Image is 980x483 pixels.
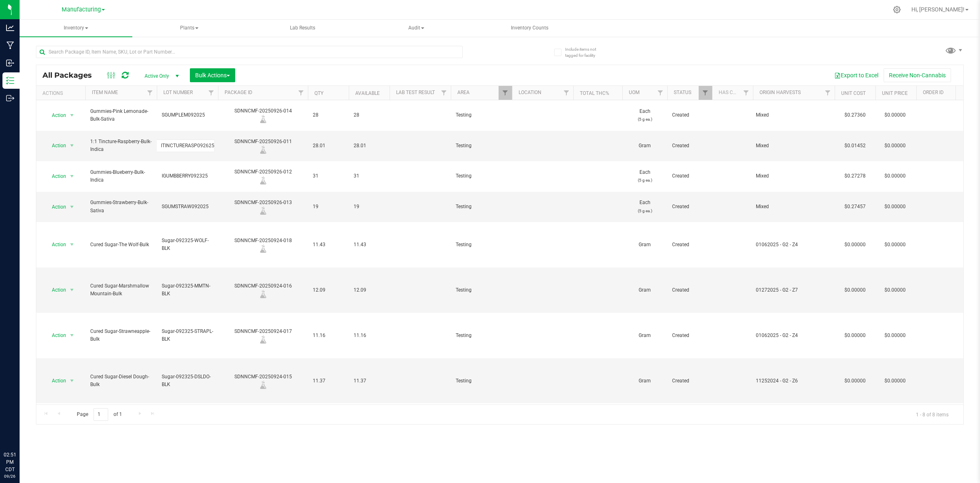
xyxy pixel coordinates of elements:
[672,377,707,385] span: Created
[354,142,385,150] span: 28.01
[354,111,385,119] span: 28
[92,90,118,95] a: Item Name
[217,381,309,389] div: Lab Sample
[217,115,309,123] div: Lab Sample
[627,108,662,123] span: Each
[90,138,152,153] span: 1:1 Tincture-Raspberry-Bulk-Indica
[45,330,67,341] span: Action
[456,203,507,211] span: Testing
[354,377,385,385] span: 11.37
[835,313,875,358] td: $0.00000
[162,172,213,180] span: IGUMBBERRY092325
[313,203,344,211] span: 19
[835,267,875,313] td: $0.00000
[756,111,832,119] div: Value 1: Mixed
[217,207,309,215] div: Lab Sample
[156,139,215,152] input: lot_number
[500,25,559,31] span: Inventory Counts
[360,20,472,37] a: Audit
[627,168,662,184] span: Each
[67,171,77,182] span: select
[20,20,132,37] a: Inventory
[354,203,385,211] span: 19
[217,107,309,123] div: SDNNCMF-20250926-014
[217,335,309,344] div: Lab Sample
[756,377,832,385] div: Value 1: 11252024 - G2 - Z6
[835,358,875,403] td: $0.00000
[354,286,385,294] span: 12.09
[354,332,385,339] span: 11.16
[672,332,707,339] span: Created
[627,176,662,184] p: (5 g ea.)
[565,46,606,58] span: Include items not tagged for facility
[4,451,16,473] p: 02:51 PM CDT
[67,201,77,213] span: select
[6,59,14,67] inline-svg: Inbound
[456,241,507,249] span: Testing
[835,100,875,131] td: $0.27360
[437,86,451,100] a: Filter
[313,241,344,249] span: 11.43
[396,90,435,95] a: Lab Test Result
[205,86,218,100] a: Filter
[90,108,152,123] span: Gummies-Pink Lemonade-Bulk-Sativa
[923,90,944,95] a: Order Id
[627,142,662,150] span: Gram
[70,408,129,421] span: Page of 1
[45,171,67,182] span: Action
[313,286,344,294] span: 12.09
[456,286,507,294] span: Testing
[4,473,16,479] p: 09/26
[314,90,323,96] a: Qty
[756,203,832,211] div: Value 1: Mixed
[313,142,344,150] span: 28.01
[217,373,309,389] div: SDNNCMF-20250924-015
[627,115,662,123] p: (5 g ea.)
[45,110,67,121] span: Action
[360,20,472,36] span: Audit
[313,111,344,119] span: 28
[699,86,712,100] a: Filter
[880,284,910,296] span: $0.00000
[62,6,101,13] span: Manufacturing
[629,90,639,95] a: UOM
[627,207,662,215] p: (5 g ea.)
[892,6,902,13] div: Manage settings
[133,20,246,37] a: Plants
[217,138,309,154] div: SDNNCMF-20250926-011
[24,416,34,426] iframe: Resource center unread badge
[162,373,213,389] span: Sugar-092325-DSLDO-BLK
[672,241,707,249] span: Created
[835,161,875,192] td: $0.27278
[225,90,252,95] a: Package ID
[162,111,213,119] span: SGUMPLEM092025
[90,241,152,249] span: Cured Sugar-The Wolf-Bulk
[279,25,326,31] span: Lab Results
[841,90,866,96] a: Unit Cost
[627,377,662,385] span: Gram
[627,332,662,339] span: Gram
[672,203,707,211] span: Created
[246,20,359,37] a: Lab Results
[67,330,77,341] span: select
[880,239,910,251] span: $0.00000
[217,176,309,184] div: Lab Sample
[829,68,884,82] button: Export to Excel
[580,90,609,96] a: Total THC%
[909,408,955,420] span: 1 - 8 of 8 items
[294,86,308,100] a: Filter
[627,286,662,294] span: Gram
[354,172,385,180] span: 31
[882,90,908,96] a: Unit Price
[217,282,309,298] div: SDNNCMF-20250924-016
[672,172,707,180] span: Created
[6,76,14,85] inline-svg: Inventory
[880,375,910,387] span: $0.00000
[217,290,309,298] div: Lab Sample
[519,90,541,95] a: Location
[756,241,832,249] div: Value 1: 01062025 - G2 - Z4
[67,110,77,121] span: select
[355,90,380,96] a: Available
[217,237,309,253] div: SDNNCMF-20250924-018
